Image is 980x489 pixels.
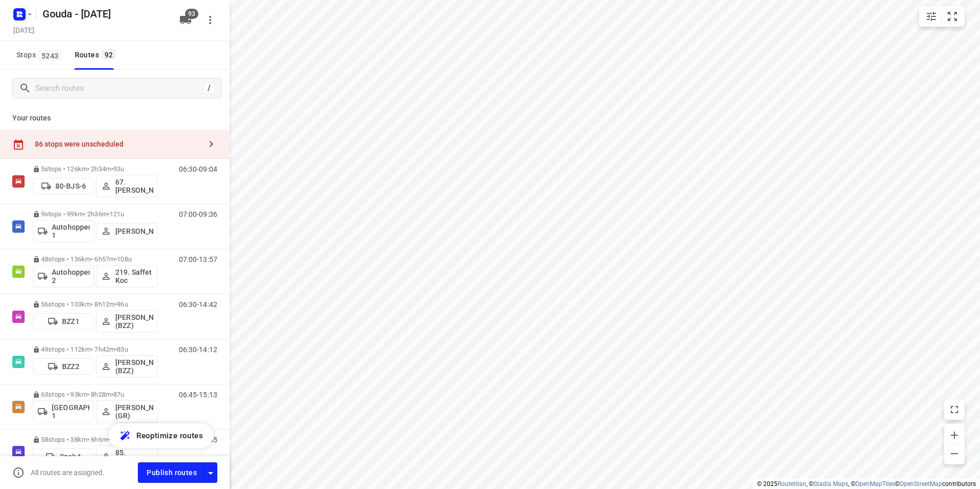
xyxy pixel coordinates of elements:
p: 9 stops • 99km • 2h36m [33,210,158,218]
button: 80-BJS-6 [33,178,94,194]
button: [PERSON_NAME] [96,223,158,239]
span: Stops [16,49,65,62]
div: Routes [75,49,119,62]
span: • [115,255,117,263]
button: 67. [PERSON_NAME] [96,175,158,197]
a: OpenMapTiles [855,480,895,487]
p: 07:00-09:36 [179,210,217,218]
span: • [108,436,110,443]
button: 93 [175,10,196,30]
p: [GEOGRAPHIC_DATA] 1 [52,403,90,420]
span: • [111,391,113,398]
li: © 2025 , © , © © contributors [757,480,976,487]
p: 219. Saffet Koc [115,268,153,284]
p: 80-BJS-6 [55,182,86,190]
button: [GEOGRAPHIC_DATA] 1 [33,400,94,423]
p: [PERSON_NAME] (BZZ) [115,313,153,330]
p: [PERSON_NAME] (GR) [115,403,153,420]
p: Spek 1 [60,453,82,461]
button: Autohopper 1 [33,220,94,242]
h5: Rename [38,6,171,22]
p: 07:00-13:57 [179,255,217,263]
span: • [115,300,117,308]
p: 63 stops • 93km • 8h28m [33,391,158,398]
p: 49 stops • 112km • 7h42m [33,345,158,353]
button: BZZ2 [33,358,94,375]
a: Routetitan [778,480,806,487]
span: Publish routes [147,466,197,479]
button: More [200,10,220,30]
p: Your routes [12,113,217,124]
p: Autohopper 2 [52,268,90,284]
button: Fit zoom [942,6,963,27]
span: 5243 [39,50,62,60]
button: BZZ1 [33,313,94,330]
span: Reoptimize routes [136,429,203,442]
button: Map settings [921,6,942,27]
span: 121u [110,210,125,218]
span: • [108,210,110,218]
p: 56 stops • 103km • 8h12m [33,300,158,308]
div: small contained button group [919,6,965,27]
span: 93 [185,9,198,19]
button: Publish routes [138,462,205,482]
span: 92 [102,49,116,59]
p: BZZ1 [62,317,79,325]
p: All routes are assigned. [31,468,105,477]
p: 06:30-14:12 [179,345,217,354]
button: Autohopper 2 [33,265,94,288]
span: • [111,165,113,173]
div: Driver app settings [205,466,217,479]
button: Reoptimize routes [109,423,213,448]
p: 67. [PERSON_NAME] [115,178,153,194]
span: 93u [113,165,124,173]
p: [PERSON_NAME] [115,227,153,235]
span: 96u [117,300,128,308]
button: 219. Saffet Koc [96,265,158,288]
p: BZZ2 [62,362,79,371]
p: 58 stops • 38km • 6h6m [33,436,158,443]
button: Spek 1 [33,449,94,465]
button: [PERSON_NAME] (BZZ) [96,355,158,378]
input: Search routes [35,80,203,96]
p: 48 stops • 136km • 6h57m [33,255,158,263]
a: Stadia Maps [813,480,848,487]
p: 06:30-14:42 [179,300,217,309]
p: 06:45-15:13 [179,391,217,399]
p: 5 stops • 126km • 2h34m [33,165,158,173]
div: / [203,83,215,94]
p: 06:30-09:04 [179,165,217,173]
button: [PERSON_NAME] (BZZ) [96,310,158,333]
div: 86 stops were unscheduled [35,140,201,148]
button: [PERSON_NAME] (GR) [96,400,158,423]
p: [PERSON_NAME] (BZZ) [115,358,153,375]
span: 108u [117,255,132,263]
span: • [115,345,117,353]
p: 85.[PERSON_NAME] [115,449,153,465]
h5: Project date [9,24,38,36]
a: OpenStreetMap [900,480,942,487]
span: 87u [113,391,124,398]
p: Autohopper 1 [52,223,90,239]
span: 83u [117,345,128,353]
